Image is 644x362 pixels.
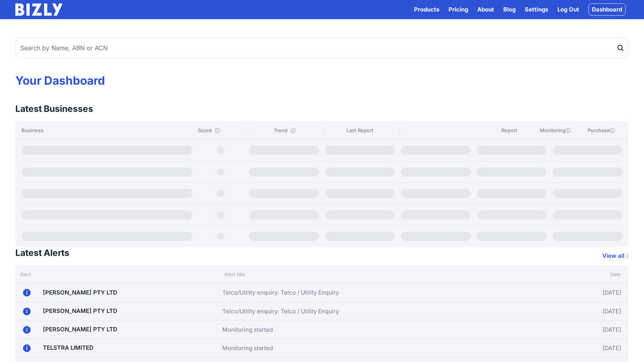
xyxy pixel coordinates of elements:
[222,325,273,334] a: Monitoring started
[557,5,579,14] a: Log Out
[222,288,339,297] a: Telco/Utility enquiry: Telco / Utility Enquiry
[521,305,621,317] div: [DATE]
[414,5,439,14] button: Products
[15,74,629,87] h1: Your Dashboard
[15,247,69,259] h3: Latest Alerts
[521,342,621,354] div: [DATE]
[248,126,320,134] div: Trend
[324,126,396,134] div: Last Report
[15,270,220,278] div: Alert
[43,289,117,296] a: [PERSON_NAME] PTY LTD
[21,126,195,134] div: Business
[220,270,526,278] div: Alert title
[488,126,531,134] div: Report
[477,5,494,14] a: About
[43,307,117,314] a: [PERSON_NAME] PTY LTD
[449,5,468,14] a: Pricing
[15,38,629,58] input: Search by Name, ABN or ACN
[198,126,245,134] div: Score
[534,126,577,134] div: Monitoring
[43,326,117,333] a: [PERSON_NAME] PTY LTD
[526,270,629,278] div: Date
[43,344,94,351] a: TELSTRA LIMITED
[521,324,621,336] div: [DATE]
[222,344,273,353] a: Monitoring started
[580,126,623,134] div: Purchase
[222,307,339,316] a: Telco/Utility enquiry: Telco / Utility Enquiry
[525,5,548,14] a: Settings
[503,5,516,14] a: Blog
[588,3,626,16] a: Dashboard
[521,287,621,299] div: [DATE]
[15,103,93,115] h3: Latest Businesses
[602,251,629,260] a: View all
